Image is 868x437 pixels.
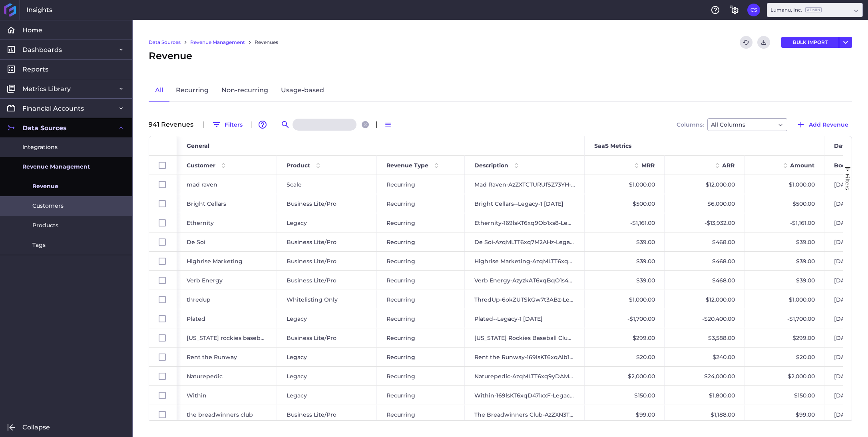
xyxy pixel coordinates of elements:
span: Collapse [22,423,50,431]
div: $150.00 [745,386,824,405]
span: Add Revenue [809,120,848,129]
div: Press SPACE to select this row. [149,386,177,405]
div: $2,000.00 [745,367,824,385]
span: Legacy [287,367,307,385]
div: $2,000.00 [585,367,665,385]
div: Rent the Runway-169lsKT6xqAlb1xtw-Legacy-1 [DATE] [465,348,585,366]
div: Recurring [377,252,465,270]
button: Refresh [740,36,753,49]
span: Business Lite/Pro [287,405,336,424]
div: -$13,932.00 [665,213,745,232]
span: Data Sources [22,124,67,132]
div: $99.00 [745,405,824,424]
span: Business Lite/Pro [287,271,336,290]
button: Filters [208,118,246,131]
span: Customer [187,162,215,169]
div: $500.00 [585,194,665,213]
div: -$1,161.00 [745,213,824,232]
a: Non-recurring [215,79,275,102]
span: Financial Accounts [22,104,84,113]
div: ThredUp-6okZUTSkGw7t3ABz-Legacy-1 [DATE] [465,290,585,309]
div: Press SPACE to select this row. [149,290,177,309]
div: $39.00 [745,252,824,270]
div: Press SPACE to select this row. [149,175,177,194]
span: Bright Cellars [187,195,226,213]
span: Revenue Management [22,163,90,171]
span: Legacy [287,386,307,405]
button: Close search [362,121,369,128]
span: Verb Energy [187,271,223,290]
div: Within-169lsKT6xqD471xxF-Legacy-1 [DATE] [465,386,585,405]
div: $468.00 [665,232,745,251]
div: Recurring [377,271,465,290]
div: Bright Cellars--Legacy-1 [DATE] [465,194,585,213]
div: Press SPACE to select this row. [149,232,177,252]
div: Press SPACE to select this row. [149,213,177,232]
div: Recurring [377,290,465,309]
span: Whitelisting Only [287,290,338,309]
div: $468.00 [665,252,745,270]
span: Business Lite/Pro [287,233,336,251]
button: General Settings [728,4,741,16]
button: Add Revenue [792,118,852,131]
div: -$1,161.00 [585,213,665,232]
span: Legacy [287,348,307,366]
div: Press SPACE to select this row. [149,328,177,348]
div: Recurring [377,309,465,328]
span: All Columns [711,120,745,129]
div: $1,800.00 [665,386,745,405]
button: User Menu [839,37,852,48]
button: Help [709,4,722,16]
div: $1,000.00 [745,290,824,309]
div: Press SPACE to select this row. [149,252,177,271]
div: Naturepedic-AzqMLTT6xq9yDAMS-Legacy-1 [DATE] [465,367,585,385]
div: De Soi-AzqMLTT6xq7M2AHz-Legacy-1 [DATE] [465,232,585,251]
span: Home [22,26,42,34]
div: Recurring [377,175,465,194]
div: Recurring [377,232,465,251]
div: $39.00 [745,271,824,290]
div: Highrise Marketing-AzqMLTT6xq6xTAHh-Legacy-1 [DATE] [465,252,585,270]
div: -$1,700.00 [745,309,824,328]
span: Dates [834,142,851,149]
div: Press SPACE to select this row. [149,405,177,424]
span: ARR [722,162,735,169]
div: Plated--Legacy-1 [DATE] [465,309,585,328]
div: $6,000.00 [665,194,745,213]
div: $500.00 [745,194,824,213]
span: Highrise Marketing [187,252,243,270]
div: $20.00 [745,348,824,366]
div: $1,000.00 [585,290,665,309]
div: $12,000.00 [665,290,745,309]
div: $299.00 [745,328,824,347]
span: Plated [187,310,205,328]
span: Legacy [287,310,307,328]
div: -$1,700.00 [585,309,665,328]
span: [US_STATE] rockies baseball club, ltd. [187,329,267,347]
div: $20.00 [585,348,665,366]
div: Recurring [377,367,465,385]
span: Products [32,221,58,230]
span: the breadwinners club [187,405,253,424]
span: De Soi [187,233,205,251]
span: thredup [187,290,211,309]
a: Data Sources [149,39,181,46]
span: Product [287,162,310,169]
div: $150.00 [585,386,665,405]
div: Recurring [377,194,465,213]
div: Recurring [377,328,465,347]
div: $3,588.00 [665,328,745,347]
div: Press SPACE to select this row. [149,348,177,367]
span: Integrations [22,143,58,151]
div: Recurring [377,213,465,232]
span: Ethernity [187,214,214,232]
span: Revenue [149,49,192,63]
span: Reports [22,65,48,73]
span: Description [474,162,508,169]
span: Columns: [677,122,704,127]
div: $12,000.00 [665,175,745,194]
span: General [187,142,209,149]
span: Revenue Type [386,162,428,169]
div: Press SPACE to select this row. [149,367,177,386]
div: $39.00 [585,252,665,270]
